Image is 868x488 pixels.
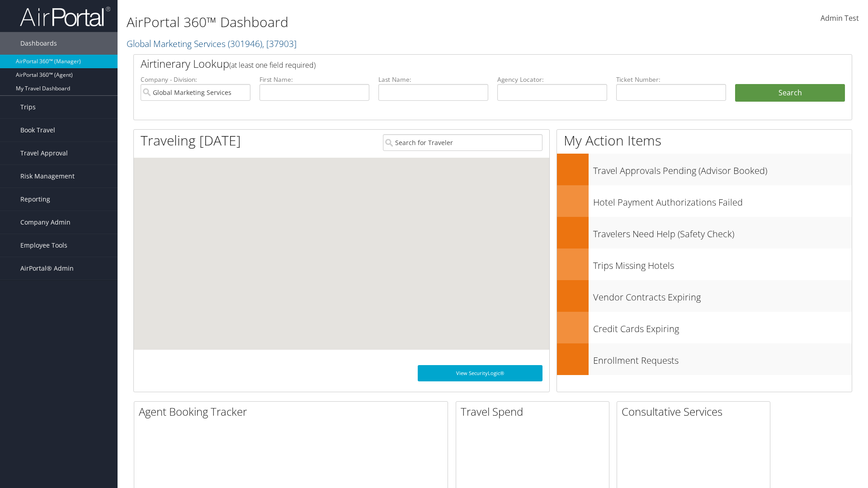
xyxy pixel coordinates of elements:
[616,75,726,84] label: Ticket Number:
[127,38,297,50] a: Global Marketing Services
[20,32,57,55] span: Dashboards
[20,165,75,188] span: Risk Management
[821,13,859,23] span: Admin Test
[593,223,852,240] h3: Travelers Need Help (Safety Check)
[20,6,110,27] img: airportal-logo.png
[228,38,262,50] span: ( 301946 )
[593,255,852,272] h3: Trips Missing Hotels
[557,312,852,343] a: Credit Cards Expiring
[20,188,50,211] span: Reporting
[383,134,542,151] input: Search for Traveler
[378,75,488,84] label: Last Name:
[20,142,68,164] span: Travel Approval
[259,75,369,84] label: First Name:
[141,75,250,84] label: Company - Division:
[497,75,607,84] label: Agency Locator:
[20,211,71,234] span: Company Admin
[557,131,852,150] h1: My Action Items
[141,131,241,150] h1: Traveling [DATE]
[418,365,542,381] a: View SecurityLogic®
[593,160,852,177] h3: Travel Approvals Pending (Advisor Booked)
[622,404,770,419] h2: Consultative Services
[593,286,852,304] h3: Vendor Contracts Expiring
[557,185,852,217] a: Hotel Payment Authorizations Failed
[461,404,609,419] h2: Travel Spend
[557,343,852,375] a: Enrollment Requests
[557,217,852,249] a: Travelers Need Help (Safety Check)
[127,13,615,32] h1: AirPortal 360™ Dashboard
[593,350,852,367] h3: Enrollment Requests
[557,280,852,312] a: Vendor Contracts Expiring
[735,84,845,102] button: Search
[262,38,297,50] span: , [ 37903 ]
[557,249,852,280] a: Trips Missing Hotels
[139,404,448,419] h2: Agent Booking Tracker
[593,318,852,335] h3: Credit Cards Expiring
[20,257,74,280] span: AirPortal® Admin
[557,154,852,185] a: Travel Approvals Pending (Advisor Booked)
[229,60,316,70] span: (at least one field required)
[821,5,859,33] a: Admin Test
[20,119,55,141] span: Book Travel
[20,234,67,257] span: Employee Tools
[593,192,852,209] h3: Hotel Payment Authorizations Failed
[20,96,36,118] span: Trips
[141,56,785,71] h2: Airtinerary Lookup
